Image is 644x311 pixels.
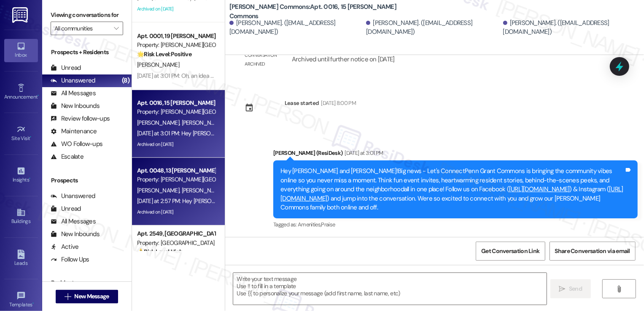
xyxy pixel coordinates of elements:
a: [URL][DOMAIN_NAME] [509,185,570,193]
div: [PERSON_NAME] (ResiDesk) [273,149,638,160]
a: Leads [4,247,38,270]
div: [PERSON_NAME]. ([EMAIL_ADDRESS][DOMAIN_NAME]) [503,19,638,37]
i:  [559,286,566,292]
span: • [29,176,30,182]
span: Share Conversation via email [555,247,630,256]
div: (8) [120,74,132,87]
div: [DATE] 8:00 PM [319,99,356,107]
div: All Messages [51,217,96,226]
a: Buildings [4,205,38,228]
div: Unanswered [51,76,95,85]
div: Escalate [51,152,84,161]
button: Get Conversation Link [476,242,545,261]
button: New Message [56,290,118,303]
div: Apt. 0048, 13 [PERSON_NAME] Commons [137,166,215,175]
strong: 🌟 Risk Level: Positive [137,50,191,58]
div: Archived on [DATE] [136,207,216,217]
span: Get Conversation Link [481,247,539,256]
span: • [32,300,34,306]
span: [PERSON_NAME] [137,119,182,127]
div: Tagged as: [273,218,638,231]
div: Apt. 0016, 15 [PERSON_NAME] Commons [137,99,215,107]
a: [URL][DOMAIN_NAME] [280,185,623,202]
a: Insights • [4,164,38,187]
i:  [616,286,622,292]
div: Prospects + Residents [42,48,132,57]
span: New Message [74,292,109,301]
div: Property: [GEOGRAPHIC_DATA] [137,239,215,248]
strong: ⚠️ Risk Level: High [137,248,183,256]
div: Conversation archived [245,51,278,69]
span: Praise [321,221,335,228]
div: Residents [42,278,132,287]
div: Active [51,242,79,251]
div: Property: [PERSON_NAME][GEOGRAPHIC_DATA] [137,175,215,184]
div: Archived until further notice on [DATE] [291,55,396,64]
span: [PERSON_NAME] [181,187,224,194]
div: Maintenance [51,127,97,136]
div: WO Follow-ups [51,140,102,149]
div: Lease started [285,99,319,107]
span: [PERSON_NAME] [137,61,179,69]
span: • [38,93,39,99]
div: Unread [51,204,81,213]
span: [PERSON_NAME] [137,187,182,194]
span: Send [569,284,582,293]
div: Prospects [42,176,132,185]
b: [PERSON_NAME] Commons: Apt. 0016, 15 [PERSON_NAME] Commons [229,3,398,21]
div: Archived on [DATE] [136,139,216,150]
div: New Inbounds [51,230,100,239]
div: Archived on [DATE] [136,4,216,14]
img: ResiDesk Logo [12,7,30,23]
div: [PERSON_NAME]. ([EMAIL_ADDRESS][DOMAIN_NAME]) [229,19,364,37]
div: Hey [PERSON_NAME] and [PERSON_NAME]!Big news - Let's ConnectPenn Grant Commons is bringing the co... [280,167,624,212]
button: Share Conversation via email [550,242,636,261]
label: Viewing conversations for [51,8,123,22]
div: Apt. 2549, [GEOGRAPHIC_DATA] [137,229,215,238]
div: Follow Ups [51,255,89,264]
span: Amenities , [298,221,321,228]
div: [DATE] at 3:01 PM: Oh, an idea for a shared space might be a place for a fire pit or bonfire area. [137,72,367,80]
div: Apt. 0001, 19 [PERSON_NAME] Commons [137,32,215,41]
div: All Messages [51,89,96,98]
div: Property: [PERSON_NAME][GEOGRAPHIC_DATA] [137,107,215,116]
div: Review follow-ups [51,114,110,123]
input: All communities [54,22,110,35]
div: Unanswered [51,192,95,201]
div: [PERSON_NAME]. ([EMAIL_ADDRESS][DOMAIN_NAME]) [366,19,501,37]
i:  [114,25,119,32]
div: New Inbounds [51,102,100,110]
div: Property: [PERSON_NAME][GEOGRAPHIC_DATA] [137,41,215,50]
button: Send [550,279,591,298]
div: Unread [51,63,81,72]
a: Site Visit • [4,122,38,145]
i:  [65,293,71,300]
span: • [30,134,32,140]
a: Inbox [4,39,38,62]
span: [PERSON_NAME] [181,119,226,127]
div: [DATE] at 3:01 PM [343,149,383,157]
